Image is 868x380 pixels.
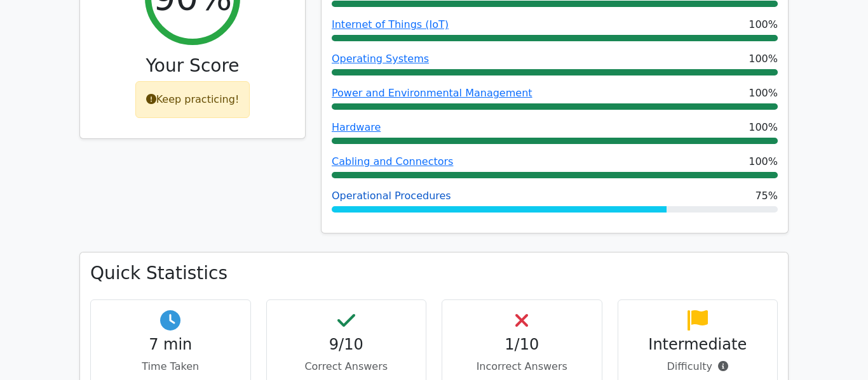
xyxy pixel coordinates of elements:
h4: 1/10 [452,336,592,354]
a: Operational Procedures [332,190,451,202]
span: 75% [755,188,778,204]
div: Keep practicing! [135,81,250,118]
p: Incorrect Answers [452,359,592,374]
span: 100% [749,51,778,67]
a: Hardware [332,121,381,133]
h4: 9/10 [277,336,416,354]
span: 100% [749,17,778,32]
a: Power and Environmental Management [332,87,532,99]
a: Operating Systems [332,53,429,65]
p: Time Taken [101,359,240,374]
p: Difficulty [628,359,768,374]
a: Cabling and Connectors [332,155,453,167]
h3: Your Score [90,55,295,77]
span: 100% [749,86,778,101]
span: 100% [749,120,778,135]
p: Correct Answers [277,359,416,374]
h4: Intermediate [628,336,768,354]
a: Internet of Things (IoT) [332,18,449,30]
span: 100% [749,154,778,169]
h4: 7 min [101,336,240,354]
h3: Quick Statistics [90,263,778,284]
